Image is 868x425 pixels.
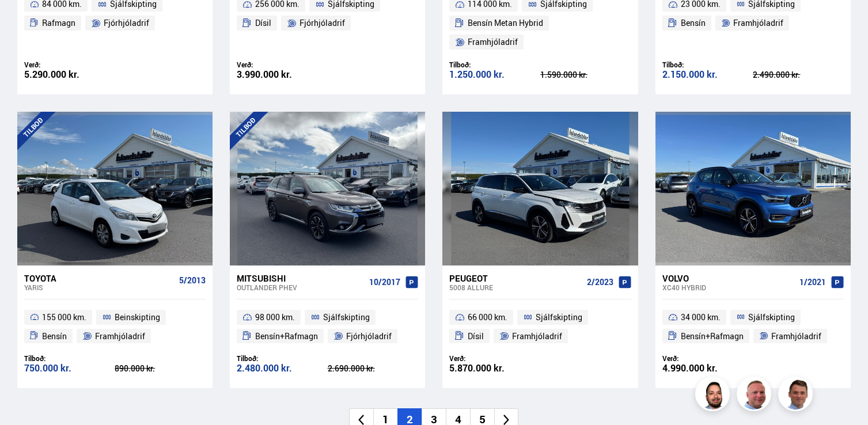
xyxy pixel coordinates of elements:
[449,273,582,283] div: Peugeot
[115,365,206,373] div: 890.000 kr.
[115,310,160,324] span: Beinskipting
[42,329,67,343] span: Bensín
[449,363,540,373] div: 5.870.000 kr.
[662,283,795,291] div: XC40 HYBRID
[449,60,540,69] div: Tilboð:
[738,378,773,413] img: siFngHWaQ9KaOqBr.png
[24,273,175,283] div: Toyota
[24,283,175,291] div: Yaris
[237,354,328,363] div: Tilboð:
[9,5,44,39] button: Open LiveChat chat widget
[237,60,328,69] div: Verð:
[255,16,271,30] span: Dísil
[24,70,115,79] div: 5.290.000 kr.
[24,354,115,363] div: Tilboð:
[449,70,540,79] div: 1.250.000 kr.
[733,16,783,30] span: Framhjóladrif
[42,16,75,30] span: Rafmagn
[681,310,721,324] span: 34 000 km.
[237,363,328,373] div: 2.480.000 kr.
[179,276,206,285] span: 5/2013
[468,310,507,324] span: 66 000 km.
[17,265,213,389] a: Toyota Yaris 5/2013 155 000 km. Beinskipting Bensín Framhjóladrif Tilboð: 750.000 kr. 890.000 kr.
[42,310,86,324] span: 155 000 km.
[468,16,543,30] span: Bensín Metan Hybrid
[442,265,638,389] a: Peugeot 5008 ALLURE 2/2023 66 000 km. Sjálfskipting Dísil Framhjóladrif Verð: 5.870.000 kr.
[449,283,582,291] div: 5008 ALLURE
[95,329,145,343] span: Framhjóladrif
[536,310,582,324] span: Sjálfskipting
[237,70,328,79] div: 3.990.000 kr.
[662,70,753,79] div: 2.150.000 kr.
[540,71,631,79] div: 1.590.000 kr.
[799,278,826,287] span: 1/2021
[771,329,821,343] span: Framhjóladrif
[662,60,753,69] div: Tilboð:
[300,16,345,30] span: Fjórhjóladrif
[748,310,795,324] span: Sjálfskipting
[255,329,318,343] span: Bensín+Rafmagn
[104,16,149,30] span: Fjórhjóladrif
[512,329,562,343] span: Framhjóladrif
[230,265,425,389] a: Mitsubishi Outlander PHEV 10/2017 98 000 km. Sjálfskipting Bensín+Rafmagn Fjórhjóladrif Tilboð: 2...
[24,363,115,373] div: 750.000 kr.
[255,310,295,324] span: 98 000 km.
[468,35,518,49] span: Framhjóladrif
[681,329,744,343] span: Bensín+Rafmagn
[369,278,400,287] span: 10/2017
[780,378,814,413] img: FbJEzSuNWCJXmdc-.webp
[323,310,370,324] span: Sjálfskipting
[753,71,844,79] div: 2.490.000 kr.
[662,363,753,373] div: 4.990.000 kr.
[655,265,851,389] a: Volvo XC40 HYBRID 1/2021 34 000 km. Sjálfskipting Bensín+Rafmagn Framhjóladrif Verð: 4.990.000 kr.
[697,378,731,413] img: nhp88E3Fdnt1Opn2.png
[681,16,706,30] span: Bensín
[587,278,613,287] span: 2/2023
[24,60,115,69] div: Verð:
[346,329,392,343] span: Fjórhjóladrif
[449,354,540,363] div: Verð:
[237,273,365,283] div: Mitsubishi
[662,273,795,283] div: Volvo
[328,365,419,373] div: 2.690.000 kr.
[237,283,365,291] div: Outlander PHEV
[468,329,484,343] span: Dísil
[662,354,753,363] div: Verð:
